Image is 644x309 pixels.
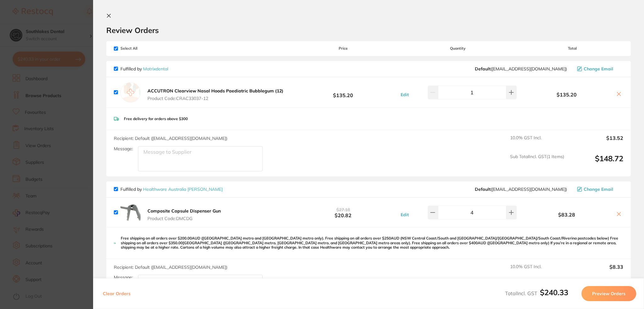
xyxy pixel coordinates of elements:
button: Change Email [575,66,623,72]
b: Composite Capsule Dispenser Gun [147,208,221,214]
span: Change Email [584,187,613,192]
button: Composite Capsule Dispenser Gun Product Code:DMCDG [146,208,223,221]
span: Select All [114,46,177,51]
output: $8.33 [569,264,623,278]
a: Healthware Australia [PERSON_NAME] [143,186,223,192]
button: Clear Orders [101,286,132,301]
span: Product Code: CRAC33037-12 [147,96,283,101]
span: 10.0 % GST Incl. [510,135,564,149]
span: Product Code: DMCDG [147,216,221,221]
img: Y3hmcTNxdw [120,203,141,222]
p: Fulfilled by [120,66,168,71]
b: $83.28 [521,212,612,218]
span: $27.18 [336,207,350,212]
label: Message: [114,146,133,152]
b: $135.20 [292,86,394,98]
span: Recipient: Default ( [EMAIL_ADDRESS][DOMAIN_NAME] ) [114,264,227,270]
a: Matrixdental [143,66,168,72]
button: ACCUTRON Clearview Nasal Hoods Paediatric Bubblegum (12) Product Code:CRAC33037-12 [146,88,285,101]
span: Total [521,46,623,51]
b: Default [475,186,491,192]
p: Fulfilled by [120,187,223,192]
img: empty.jpg [120,82,141,102]
button: Edit [399,92,411,97]
button: Change Email [575,186,623,192]
output: $148.72 [569,154,623,171]
b: $135.20 [521,92,612,97]
b: $240.33 [540,288,568,297]
label: Message: [114,275,133,280]
span: Quantity [394,46,521,51]
b: ACCUTRON Clearview Nasal Hoods Paediatric Bubblegum (12) [147,88,283,94]
p: Free shipping on all orders over $200.00AUD ([GEOGRAPHIC_DATA] metro and [GEOGRAPHIC_DATA] metro ... [121,236,623,250]
span: Total Incl. GST [505,290,568,296]
button: Edit [399,212,411,218]
b: $20.82 [292,207,394,218]
span: Change Email [584,66,613,71]
span: Recipient: Default ( [EMAIL_ADDRESS][DOMAIN_NAME] ) [114,135,227,141]
span: info@healthwareaustralia.com.au [475,187,567,192]
span: Sub Total Incl. GST ( 1 Items) [510,154,564,171]
p: Free delivery for orders above $300 [124,117,188,121]
button: Preview Orders [581,286,636,301]
span: 10.0 % GST Incl. [510,264,564,278]
span: Price [292,46,394,51]
b: Default [475,66,491,72]
h2: Review Orders [106,25,631,35]
span: sales@matrixdental.com.au [475,66,567,71]
output: $13.52 [569,135,623,149]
